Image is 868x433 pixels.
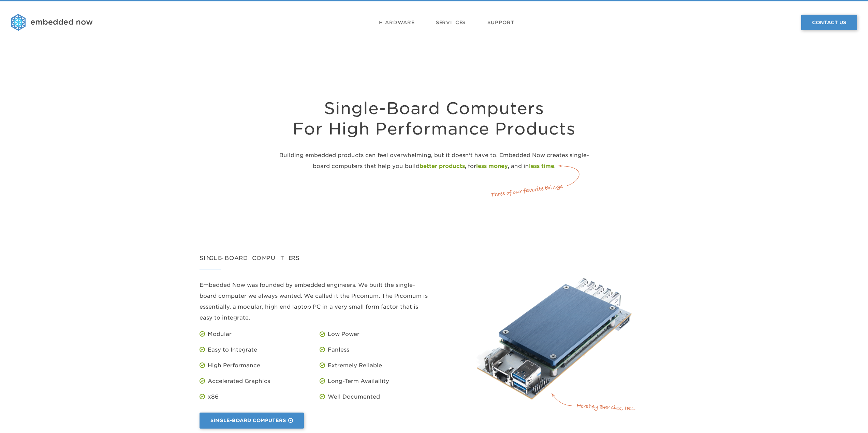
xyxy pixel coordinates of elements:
p: Long-Term Availaility [328,376,429,387]
img: size_annotation.png [551,393,635,411]
p: Easy to Integrate [208,344,309,355]
h1: Single-Board Computers For High Performance Products [200,98,669,139]
a: Single-Board Computers [200,413,304,429]
span: help you build , for , and in . [378,163,556,169]
span: Building embedded products can feel overwhelming, but it doesn't have [279,152,488,158]
a: Support [487,12,515,33]
a: Contact Us [801,15,857,30]
img: logo.png [11,14,93,31]
strong: less time [529,163,554,169]
p: Embedded Now was founded by embedded engineers. We built the single-board computer we always want... [200,280,429,323]
p: Modular [208,329,309,340]
strong: less money [476,163,508,169]
p: Accelerated Graphics [208,376,309,387]
img: pico_persp.png [476,277,632,400]
p: Low Power [328,329,429,340]
h2: Single-Board Computers [200,253,429,270]
a: Hardware [379,12,414,33]
p: Well Documented [328,391,429,402]
strong: better products [420,163,465,169]
p: High Performance [208,360,309,371]
img: favorite_annotation.png [490,165,579,197]
a: Services [436,12,466,33]
p: Extremely Reliable [328,360,429,371]
p: Fanless [328,344,429,355]
p: x86 [208,391,309,402]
